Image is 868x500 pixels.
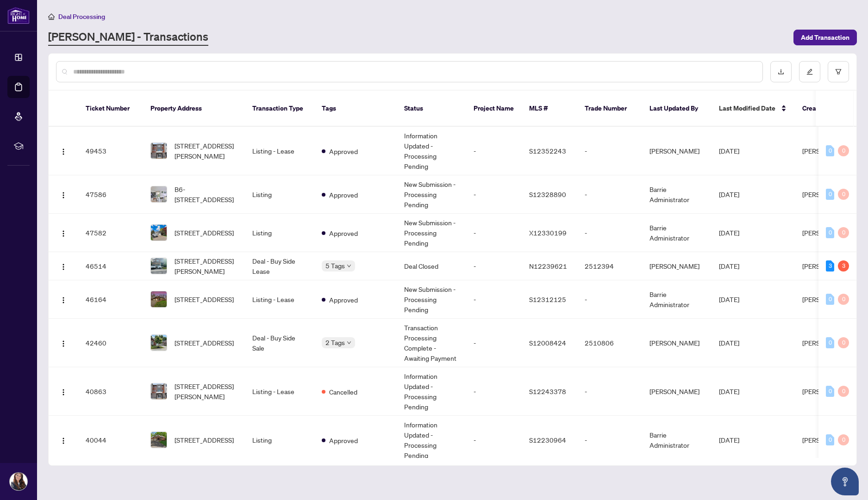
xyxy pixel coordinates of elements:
[826,294,834,305] div: 0
[826,189,834,200] div: 0
[56,225,71,240] button: Logo
[529,190,566,198] span: S12328890
[466,367,522,416] td: -
[577,91,642,127] th: Trade Number
[838,386,849,397] div: 0
[397,175,466,214] td: New Submission - Processing Pending
[151,291,167,307] img: thumbnail-img
[719,103,775,113] span: Last Modified Date
[397,127,466,175] td: Information Updated - Processing Pending
[826,337,834,348] div: 0
[175,294,234,304] span: [STREET_ADDRESS]
[642,214,712,252] td: Barrie Administrator
[806,68,813,75] span: edit
[56,259,71,273] button: Logo
[56,292,71,307] button: Logo
[826,260,834,272] div: 3
[826,227,834,238] div: 0
[78,280,143,319] td: 46164
[838,189,849,200] div: 0
[175,256,237,276] span: [STREET_ADDRESS][PERSON_NAME]
[577,252,642,280] td: 2512394
[466,319,522,367] td: -
[397,214,466,252] td: New Submission - Processing Pending
[60,148,67,155] img: Logo
[58,12,105,21] span: Deal Processing
[314,91,397,127] th: Tags
[347,264,351,268] span: down
[770,61,792,82] button: download
[719,387,739,395] span: [DATE]
[78,416,143,464] td: 40044
[175,184,237,204] span: B6-[STREET_ADDRESS]
[56,384,71,399] button: Logo
[325,337,345,348] span: 2 Tags
[56,335,71,350] button: Logo
[78,319,143,367] td: 42460
[329,190,358,200] span: Approved
[151,143,167,159] img: thumbnail-img
[801,30,849,45] span: Add Transaction
[642,175,712,214] td: Barrie Administrator
[78,175,143,214] td: 47586
[151,186,167,202] img: thumbnail-img
[577,280,642,319] td: -
[397,252,466,280] td: Deal Closed
[802,339,852,347] span: [PERSON_NAME]
[529,262,567,270] span: N12239621
[175,338,234,348] span: [STREET_ADDRESS]
[802,295,852,303] span: [PERSON_NAME]
[466,416,522,464] td: -
[719,436,739,444] span: [DATE]
[151,383,167,399] img: thumbnail-img
[799,61,820,82] button: edit
[719,190,739,198] span: [DATE]
[329,387,357,397] span: Cancelled
[828,61,849,82] button: filter
[466,127,522,175] td: -
[151,432,167,448] img: thumbnail-img
[78,127,143,175] td: 49453
[10,473,27,490] img: Profile Icon
[60,230,67,237] img: Logo
[175,228,234,238] span: [STREET_ADDRESS]
[577,175,642,214] td: -
[245,280,314,319] td: Listing - Lease
[577,367,642,416] td: -
[56,143,71,158] button: Logo
[838,434,849,445] div: 0
[838,260,849,272] div: 3
[60,437,67,444] img: Logo
[719,295,739,303] span: [DATE]
[245,214,314,252] td: Listing
[56,187,71,202] button: Logo
[835,68,842,75] span: filter
[78,214,143,252] td: 47582
[826,145,834,156] div: 0
[838,294,849,305] div: 0
[48,29,208,46] a: [PERSON_NAME] - Transactions
[347,340,351,345] span: down
[175,141,237,161] span: [STREET_ADDRESS][PERSON_NAME]
[245,91,314,127] th: Transaction Type
[466,280,522,319] td: -
[838,337,849,348] div: 0
[78,91,143,127] th: Ticket Number
[60,191,67,199] img: Logo
[60,340,67,347] img: Logo
[642,252,712,280] td: [PERSON_NAME]
[642,416,712,464] td: Barrie Administrator
[329,228,358,238] span: Approved
[329,435,358,445] span: Approved
[642,127,712,175] td: [PERSON_NAME]
[466,175,522,214] td: -
[397,319,466,367] td: Transaction Processing Complete - Awaiting Payment
[397,367,466,416] td: Information Updated - Processing Pending
[802,262,852,270] span: [PERSON_NAME]
[642,280,712,319] td: Barrie Administrator
[522,91,577,127] th: MLS #
[793,30,857,45] button: Add Transaction
[802,387,852,395] span: [PERSON_NAME]
[143,91,245,127] th: Property Address
[466,214,522,252] td: -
